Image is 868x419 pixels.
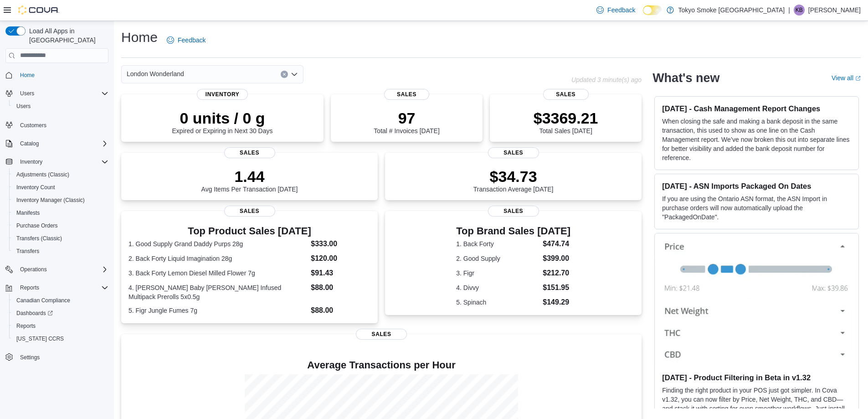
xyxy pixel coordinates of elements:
[311,253,370,264] dd: $120.00
[16,282,108,293] span: Reports
[16,322,36,330] span: Reports
[2,118,112,131] button: Customers
[311,268,370,279] dd: $91.43
[9,181,112,194] button: Inventory Count
[16,70,38,81] a: Home
[662,117,851,162] p: When closing the safe and making a bank deposit in the same transaction, this used to show as one...
[13,295,108,306] span: Canadian Compliance
[13,207,108,218] span: Manifests
[128,226,370,237] h3: Top Product Sales [DATE]
[2,155,112,168] button: Inventory
[16,103,31,110] span: Users
[16,156,108,167] span: Inventory
[662,104,851,113] h3: [DATE] - Cash Management Report Changes
[488,206,539,217] span: Sales
[9,194,112,207] button: Inventory Manager (Classic)
[16,297,70,304] span: Canadian Compliance
[281,71,288,78] button: Clear input
[16,310,53,317] span: Dashboards
[128,283,307,301] dt: 4. [PERSON_NAME] Baby [PERSON_NAME] Infused Multipack Prerolls 5x0.5g
[456,239,539,248] dt: 1. Back Forty
[172,109,273,134] div: Expired or Expiring in Next 30 Days
[534,109,598,134] div: Total Sales [DATE]
[384,89,430,100] span: Sales
[9,207,112,219] button: Manifests
[16,138,108,149] span: Catalog
[20,140,39,147] span: Catalog
[2,281,112,294] button: Reports
[9,245,112,258] button: Transfers
[16,335,64,342] span: [US_STATE] CCRS
[2,87,112,100] button: Users
[13,308,56,319] a: Dashboards
[652,71,719,85] h2: What's new
[16,197,85,204] span: Inventory Manager (Classic)
[311,238,370,249] dd: $333.00
[201,167,298,193] div: Avg Items Per Transaction [DATE]
[311,282,370,293] dd: $88.00
[127,68,184,79] span: London Wonderland
[643,5,662,15] input: Dark Mode
[13,246,108,257] span: Transfers
[9,320,112,332] button: Reports
[13,195,108,206] span: Inventory Manager (Classic)
[13,233,108,244] span: Transfers (Classic)
[473,167,554,193] div: Transaction Average [DATE]
[9,100,112,113] button: Users
[197,89,248,100] span: Inventory
[794,5,805,16] div: Kathleen Bunt
[13,220,62,231] a: Purchase Orders
[128,269,307,278] dt: 3. Back Forty Lemon Diesel Milled Flower 7g
[2,263,112,276] button: Operations
[607,5,635,15] span: Feedback
[543,253,570,264] dd: $399.00
[13,182,108,193] span: Inventory Count
[16,88,38,99] button: Users
[808,5,861,16] p: [PERSON_NAME]
[16,235,62,242] span: Transfers (Classic)
[16,120,50,131] a: Customers
[291,71,298,78] button: Open list of options
[224,206,275,217] span: Sales
[456,254,539,263] dt: 2. Good Supply
[20,354,40,361] span: Settings
[16,69,108,81] span: Home
[16,264,51,275] button: Operations
[543,297,570,308] dd: $149.29
[16,209,40,217] span: Manifests
[473,167,554,186] p: $34.73
[16,264,108,275] span: Operations
[16,352,108,363] span: Settings
[9,332,112,345] button: [US_STATE] CCRS
[13,220,108,231] span: Purchase Orders
[788,5,790,16] p: |
[13,101,108,112] span: Users
[2,137,112,150] button: Catalog
[662,181,851,191] h3: [DATE] - ASN Imports Packaged On Dates
[534,109,598,127] p: $3369.21
[374,109,439,127] p: 97
[543,89,589,100] span: Sales
[9,219,112,232] button: Purchase Orders
[16,282,43,293] button: Reports
[128,239,307,248] dt: 1. Good Supply Grand Daddy Purps 28g
[16,248,39,255] span: Transfers
[543,268,570,279] dd: $212.70
[13,195,88,206] a: Inventory Manager (Classic)
[543,282,570,293] dd: $151.95
[855,76,861,81] svg: External link
[13,169,108,180] span: Adjustments (Classic)
[13,333,67,344] a: [US_STATE] CCRS
[456,269,539,278] dt: 3. Figr
[16,156,46,167] button: Inventory
[172,109,273,127] p: 0 units / 0 g
[13,101,34,112] a: Users
[20,90,34,97] span: Users
[16,352,43,363] a: Settings
[16,184,55,191] span: Inventory Count
[662,373,851,382] h3: [DATE] - Product Filtering in Beta in v1.32
[13,233,66,244] a: Transfers (Classic)
[2,68,112,82] button: Home
[16,171,69,178] span: Adjustments (Classic)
